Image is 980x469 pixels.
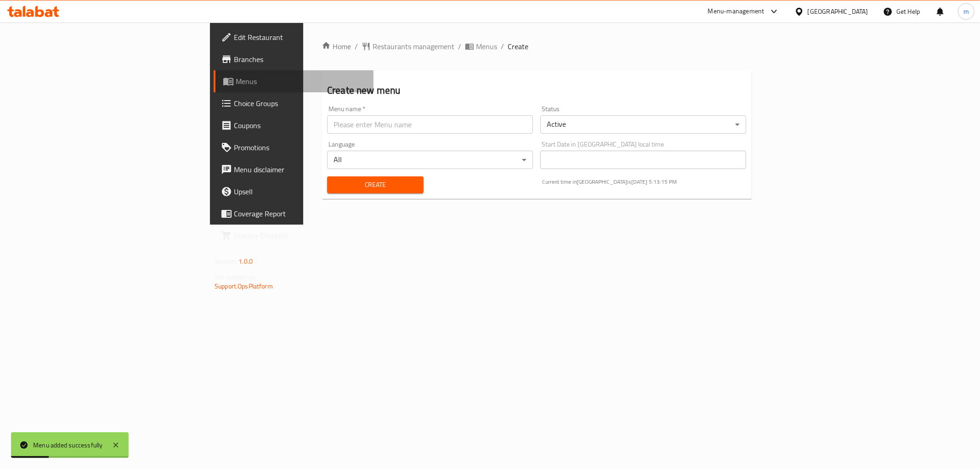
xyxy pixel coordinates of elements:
span: Version: [215,255,237,267]
a: Coupons [214,114,374,136]
span: Create [508,41,528,52]
span: Menus [476,41,497,52]
p: Current time in [GEOGRAPHIC_DATA] is [DATE] 5:13:15 PM [542,178,746,186]
span: Coverage Report [234,208,366,219]
span: Promotions [234,142,366,153]
a: Branches [214,48,374,70]
a: Menus [465,41,497,52]
a: Coverage Report [214,203,374,225]
span: Choice Groups [234,98,366,109]
a: Menus [214,70,374,92]
h2: Create new menu [327,84,746,97]
span: Menus [236,76,366,87]
button: Create [327,176,424,193]
span: Upsell [234,186,366,197]
span: 1.0.0 [238,255,253,267]
a: Support.OpsPlatform [215,280,273,292]
input: Please enter Menu name [327,115,533,134]
div: Menu-management [708,6,765,17]
span: m [963,6,969,17]
a: Promotions [214,136,374,158]
a: Edit Restaurant [214,26,374,48]
a: Menu disclaimer [214,158,374,181]
span: Create [334,179,416,191]
nav: breadcrumb [322,41,752,52]
span: Restaurants management [373,41,454,52]
a: Grocery Checklist [214,225,374,247]
a: Restaurants management [362,41,454,52]
a: Upsell [214,181,374,203]
li: / [458,41,461,52]
span: Branches [234,54,366,65]
span: Grocery Checklist [234,230,366,241]
div: [GEOGRAPHIC_DATA] [808,6,868,17]
div: Menu added successfully [33,440,103,450]
span: Menu disclaimer [234,164,366,175]
li: / [501,41,504,52]
div: Active [540,115,746,134]
a: Choice Groups [214,92,374,114]
div: All [327,151,533,169]
span: Get support on: [215,271,257,283]
span: Edit Restaurant [234,32,366,43]
span: Coupons [234,120,366,131]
